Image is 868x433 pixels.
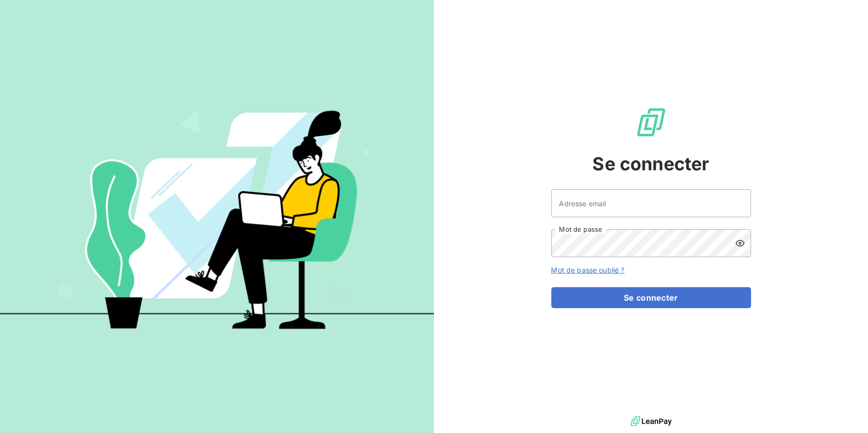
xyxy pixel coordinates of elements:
[593,150,710,177] span: Se connecter
[551,287,751,308] button: Se connecter
[551,189,751,217] input: placeholder
[551,266,625,274] a: Mot de passe oublié ?
[635,106,667,138] img: Logo LeanPay
[631,414,672,429] img: logo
